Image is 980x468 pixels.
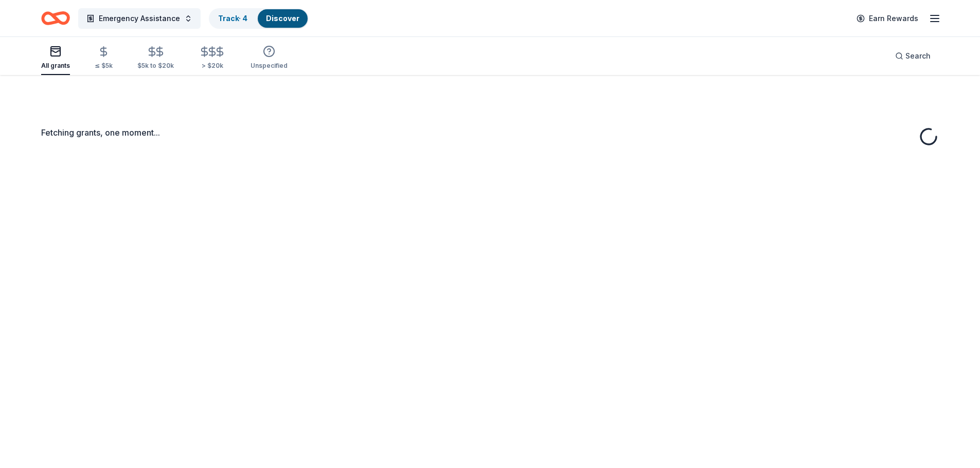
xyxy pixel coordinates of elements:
[41,41,70,75] button: All grants
[78,8,201,29] button: Emergency Assistance
[41,126,939,139] div: Fetching grants, one moment...
[99,12,180,25] span: Emergency Assistance
[251,62,288,70] div: Unspecified
[95,62,113,70] div: ≤ $5k
[905,50,931,62] span: Search
[137,62,174,70] div: $5k to $20k
[251,41,288,75] button: Unspecified
[137,42,174,75] button: $5k to $20k
[41,62,70,70] div: All grants
[209,8,309,29] button: Track· 4Discover
[199,62,226,70] div: > $20k
[199,42,226,75] button: > $20k
[218,14,247,23] a: Track· 4
[41,6,70,30] a: Home
[850,9,924,28] a: Earn Rewards
[266,14,299,23] a: Discover
[95,42,113,75] button: ≤ $5k
[887,46,939,66] button: Search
